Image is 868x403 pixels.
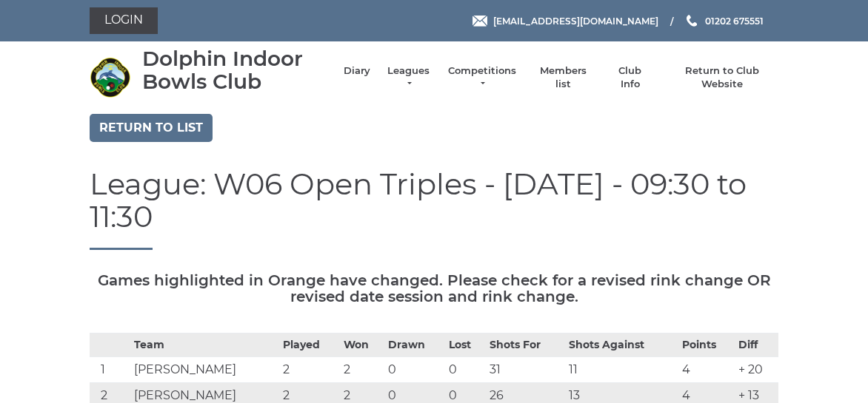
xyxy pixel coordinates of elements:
[90,57,130,98] img: Dolphin Indoor Bowls Club
[90,356,130,382] td: 1
[385,64,432,91] a: Leagues
[678,333,735,356] th: Points
[90,168,778,250] h1: League: W06 Open Triples - [DATE] - 09:30 to 11:30
[532,64,593,91] a: Members list
[565,333,678,356] th: Shots Against
[384,356,445,382] td: 0
[609,64,652,91] a: Club Info
[493,15,658,26] span: [EMAIL_ADDRESS][DOMAIN_NAME]
[90,114,213,142] a: Return to list
[678,356,735,382] td: 4
[486,356,566,382] td: 31
[687,15,697,27] img: Phone us
[473,16,487,27] img: Email
[667,64,778,91] a: Return to Club Website
[90,7,158,34] a: Login
[735,356,778,382] td: + 20
[684,14,764,28] a: Phone us 01202 675551
[445,356,486,382] td: 0
[344,64,370,78] a: Diary
[279,356,340,382] td: 2
[130,333,280,356] th: Team
[735,333,778,356] th: Diff
[279,333,340,356] th: Played
[565,356,678,382] td: 11
[340,333,384,356] th: Won
[445,333,486,356] th: Lost
[384,333,445,356] th: Drawn
[142,47,329,93] div: Dolphin Indoor Bowls Club
[130,356,280,382] td: [PERSON_NAME]
[705,15,764,26] span: 01202 675551
[473,14,658,28] a: Email [EMAIL_ADDRESS][DOMAIN_NAME]
[486,333,566,356] th: Shots For
[447,64,518,91] a: Competitions
[340,356,384,382] td: 2
[90,272,778,305] h5: Games highlighted in Orange have changed. Please check for a revised rink change OR revised date ...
